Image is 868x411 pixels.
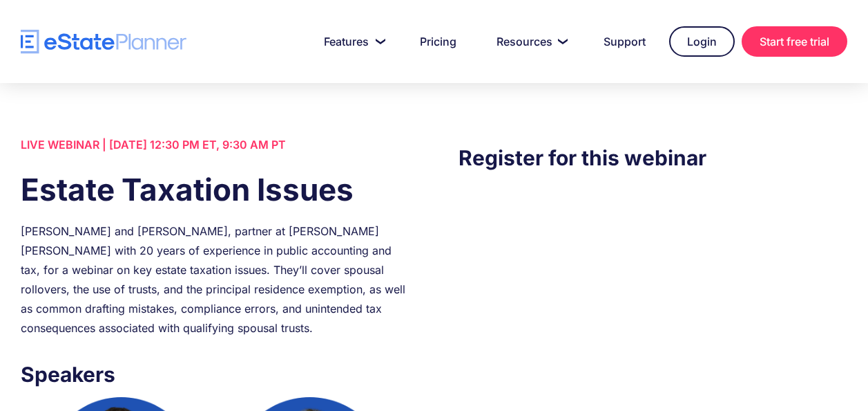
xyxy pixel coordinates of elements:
h1: Estate Taxation Issues [21,168,409,211]
a: Pricing [403,28,473,55]
a: Features [307,28,396,55]
a: Start free trial [742,26,847,57]
h3: Register for this webinar [459,142,847,174]
h3: Speakers [21,358,409,390]
a: home [21,30,186,54]
a: Login [669,26,735,57]
a: Resources [480,28,580,55]
a: Support [587,28,662,55]
div: LIVE WEBINAR | [DATE] 12:30 PM ET, 9:30 AM PT [21,135,409,154]
div: [PERSON_NAME] and [PERSON_NAME], partner at [PERSON_NAME] [PERSON_NAME] with 20 years of experien... [21,221,409,338]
